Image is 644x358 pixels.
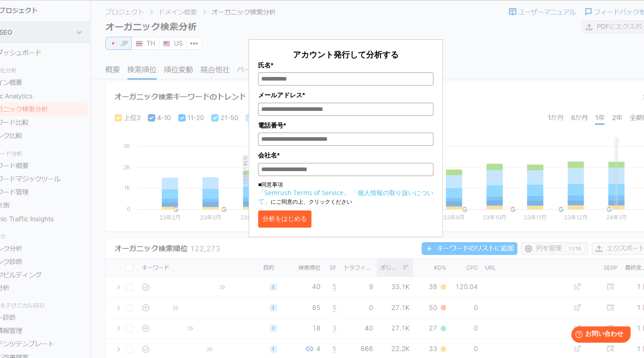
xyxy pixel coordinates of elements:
[258,120,433,130] label: 電話番号*
[258,188,433,205] a: 「個人情報の取り扱いについて」
[564,323,634,348] iframe: Help widget launcher
[258,188,350,197] a: 「Semrush Terms of Service」
[258,90,433,100] label: メールアドレス*
[258,181,433,206] p: ■同意事項 にご同意の上、クリックください
[293,49,399,60] span: アカウント発行して分析する
[258,210,311,228] button: 分析をはじめる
